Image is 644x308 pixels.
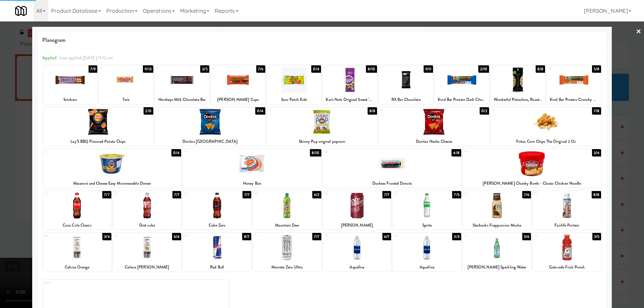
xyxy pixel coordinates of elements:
div: 2/10 [478,65,489,73]
div: Fritos Corn Chips The Original 2 Oz [491,137,601,146]
div: Wonderful Pistachios, Roasted and Salted [492,96,544,104]
div: Skinny Pop original popcorn [268,137,376,146]
div: 32 [324,233,357,239]
div: RX Bar Chocolate [380,96,432,104]
div: 3 [156,65,182,71]
span: Applied [42,55,57,61]
div: 7/5 [452,191,461,198]
div: 6/7 [382,233,391,240]
div: 5 [268,65,294,71]
div: Kind Bar Protein Dark Chocolate Nuts [435,96,489,104]
div: 24 [324,191,357,197]
div: 8/10 [366,65,377,73]
div: [PERSON_NAME] Sparkling Water [464,263,530,271]
div: RX Bar Chocolate [379,96,433,104]
div: Red Bull [183,263,251,271]
div: 227/7Coke Zero [183,191,251,230]
div: Doritos Nacho Cheese [380,137,488,146]
div: 35 [534,233,567,239]
div: 28 [44,233,77,239]
img: Micromart [15,5,27,17]
div: Macaroni and Cheese Easy Microwavable Dinner [43,179,181,188]
div: 267/6Starbucks Frappuccino Mocha [463,191,531,230]
div: 18 [324,149,392,155]
div: 5/8 [592,65,601,73]
div: 7/8 [592,107,601,115]
div: 1 [44,65,70,71]
div: 157/8Fritos Corn Chips The Original 2 Oz [491,107,601,146]
div: 30 [184,233,217,239]
div: 353/5Gatorade Fruit Punch [533,233,601,271]
div: Doritos [GEOGRAPHIC_DATA] [156,137,264,146]
div: Starbucks Frappuccino Mocha [463,221,531,230]
div: 7 [380,65,406,71]
div: 8/10 [310,149,321,157]
div: Aquafina [323,263,391,271]
div: Mountain Dew [253,221,321,230]
div: Celsius Orange [44,263,110,271]
div: Diet coke [114,221,180,230]
div: 120/4Doritos [GEOGRAPHIC_DATA] [155,107,265,146]
div: Duchess Frosted Donuts [323,179,461,188]
div: Sprite [393,221,461,230]
div: Aquafina [324,263,390,271]
div: 22 [184,191,217,197]
div: Kar's Nuts Original Sweet 'N Salty Trail Mix [323,96,377,104]
div: 6/2 [312,191,321,198]
div: 3/5 [200,65,209,73]
div: 207/7Coca Cola Classic [43,191,111,230]
div: 3/6 [102,233,111,240]
div: Fairlife Protein [533,221,601,230]
div: 9/13 [143,65,153,73]
div: 7/6 [522,191,531,198]
div: 7/7 [243,191,251,198]
div: 160/4Macaroni and Cheese Easy Microwavable Dinner [43,149,181,188]
div: 7/9 [89,65,97,73]
div: Macaroni and Cheese Easy Microwavable Dinner [44,179,180,188]
div: 3/3 [452,233,461,240]
div: Coca Cola Classic [44,221,110,230]
div: Honey Bun [184,179,320,188]
div: Sprite [394,221,460,230]
div: 0/4 [311,65,321,73]
div: 184/8Duchess Frosted Donuts [323,149,461,188]
div: 333/3Aquafina [393,233,461,271]
div: Aquafina [394,263,460,271]
div: Celsius Orange [43,263,111,271]
div: Extra [44,280,136,286]
div: Snickers [44,96,96,104]
div: Doritos Nacho Cheese [379,137,489,146]
div: 13 [268,107,322,113]
div: Wonderful Pistachios, Roasted and Salted [491,96,545,104]
div: 308/7Red Bull [183,233,251,271]
div: 79/11RX Bar Chocolate [379,65,433,104]
div: 345/6[PERSON_NAME] Sparkling Water [463,233,531,271]
div: 178/10Honey Bun [183,149,321,188]
div: 11 [44,107,98,113]
div: Diet coke [113,221,181,230]
div: 27 [534,191,567,197]
div: 0/4 [255,107,265,115]
div: 10 [548,65,574,71]
div: Twix [100,96,152,104]
div: 8/8 [592,191,601,198]
div: 7/7 [382,191,391,198]
div: Hersheys Milk Chocolate Bar [156,96,208,104]
div: 12 [156,107,210,113]
div: 217/7Diet coke [113,191,181,230]
div: Kind Bar Protein Dark Chocolate Nuts [436,96,488,104]
div: 236/2Mountain Dew [253,191,321,230]
div: Duchess Frosted Donuts [324,179,460,188]
div: 138/8Skinny Pop original popcorn [267,107,377,146]
div: 0/2 [480,107,489,115]
div: 140/2Doritos Nacho Cheese [379,107,489,146]
div: 4 [212,65,238,71]
div: 19 [464,149,532,155]
div: [PERSON_NAME] Cups [212,96,264,104]
div: Lay'S BBQ Flavored Potato Chips [44,137,152,146]
span: Last applied [DATE] 11:12 am [59,55,113,61]
div: Lay'S BBQ Flavored Potato Chips [43,137,153,146]
div: 6 [324,65,350,71]
div: 2/0 [144,107,153,115]
div: Fritos Corn Chips The Original 2 Oz [492,137,600,146]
